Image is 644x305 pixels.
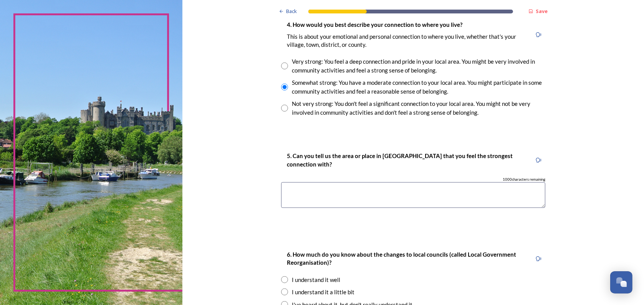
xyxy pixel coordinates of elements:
div: Very strong: You feel a deep connection and pride in your local area. You might be very involved ... [292,57,545,74]
div: I understand it a little bit [292,288,354,297]
strong: 5. Can you tell us the area or place in [GEOGRAPHIC_DATA] that you feel the strongest connection ... [287,152,514,167]
div: I understand it well [292,275,340,284]
strong: 6. How much do you know about the changes to local councils (called Local Government Reorganisati... [287,251,517,266]
strong: 4. How would you best describe your connection to where you live? [287,21,462,28]
span: Back [286,8,297,15]
p: This is about your emotional and personal connection to where you live, whether that's your villa... [287,33,526,49]
div: Somewhat strong: You have a moderate connection to your local area. You might participate in some... [292,78,545,96]
div: Not very strong: You don't feel a significant connection to your local area. You might not be ver... [292,99,545,117]
button: Open Chat [610,271,632,293]
strong: Save [536,8,548,15]
span: 1000 characters remaining [503,177,545,182]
